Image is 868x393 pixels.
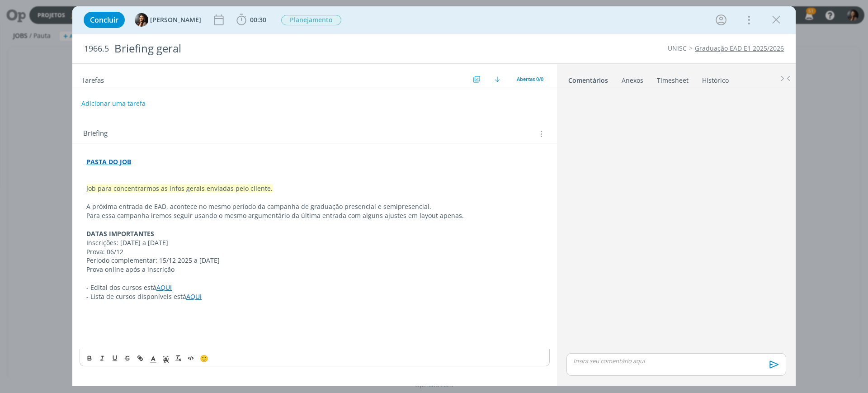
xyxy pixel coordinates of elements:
[72,6,796,386] div: dialog
[86,202,543,211] p: A próxima entrada de EAD, acontece no mesmo período da campanha de graduação presencial e semipre...
[135,13,201,27] button: B[PERSON_NAME]
[86,211,543,220] p: Para essa campanha iremos seguir usando o mesmo argumentário da última entrada com alguns ajustes...
[86,265,543,274] p: Prova online após a inscrição
[86,256,543,265] p: Período complementar: 15/12 2025 a [DATE]
[86,283,543,292] p: - Edital dos cursos está
[86,184,273,193] span: Job para concentrarmos as infos gerais enviadas pelo cliente.
[86,292,543,301] p: - Lista de cursos disponíveis está
[83,128,108,140] span: Briefing
[668,44,687,52] a: UNISC
[156,283,172,292] a: AQUI
[234,13,269,27] button: 00:30
[86,229,154,238] strong: DATAS IMPORTANTES
[250,15,266,24] span: 00:30
[160,353,172,364] span: Cor de Fundo
[656,72,689,85] a: Timesheet
[84,44,109,54] span: 1966.5
[86,247,543,256] p: Prova: 06/12
[84,12,125,28] button: Concluir
[86,238,543,247] p: Inscrições: [DATE] a [DATE]
[702,72,729,85] a: Histórico
[568,72,609,85] a: Comentários
[517,76,543,82] span: Abertas 0/0
[81,74,104,85] span: Tarefas
[135,13,148,27] img: B
[111,38,489,60] div: Briefing geral
[495,76,500,82] img: arrow-down.svg
[81,95,146,112] button: Adicionar uma tarefa
[198,353,210,364] button: 🙂
[90,16,118,24] span: Concluir
[86,157,131,166] a: PASTA DO JOB
[186,292,202,301] a: AQUI
[281,14,342,26] button: Planejamento
[200,354,208,363] span: 🙂
[147,353,160,364] span: Cor do Texto
[150,17,201,23] span: [PERSON_NAME]
[695,44,784,52] a: Graduação EAD E1 2025/2026
[281,15,341,25] span: Planejamento
[622,76,643,85] div: Anexos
